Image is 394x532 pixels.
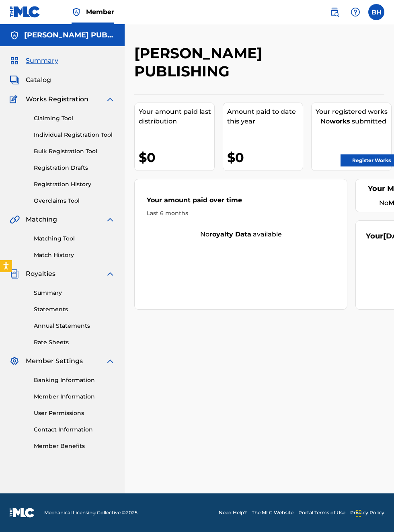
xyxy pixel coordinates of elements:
[105,215,115,224] img: expand
[26,75,51,85] span: Catalog
[10,31,19,40] img: Accounts
[72,7,81,17] img: Top Rightsholder
[326,4,343,20] a: Public Search
[44,509,137,516] span: Mechanical Licensing Collective © 2025
[34,234,115,243] a: Matching Tool
[86,7,114,16] span: Member
[135,230,347,239] div: No available
[147,195,335,209] div: Your amount paid over time
[330,117,350,125] strong: works
[105,94,115,104] img: expand
[354,493,394,532] iframe: Chat Widget
[34,164,115,172] a: Registration Drafts
[10,269,19,279] img: Royalties
[10,75,19,85] img: Catalog
[147,209,335,218] div: Last 6 months
[347,4,363,20] div: Help
[26,215,57,224] span: Matching
[252,509,293,516] a: The MLC Website
[34,114,115,123] a: Claiming Tool
[34,131,115,139] a: Individual Registration Tool
[227,107,303,126] div: Amount paid to date this year
[26,56,58,66] span: Summary
[139,107,214,126] div: Your amount paid last distribution
[10,56,19,66] img: Summary
[34,409,115,417] a: User Permissions
[26,269,55,279] span: Royalties
[105,356,115,366] img: expand
[34,376,115,384] a: Banking Information
[10,56,58,66] a: SummarySummary
[26,356,83,366] span: Member Settings
[368,4,384,20] div: User Menu
[10,508,35,518] img: logo
[350,509,384,516] a: Privacy Policy
[34,305,115,314] a: Statements
[298,509,345,516] a: Portal Terms of Use
[227,148,303,166] div: $0
[10,356,19,366] img: Member Settings
[351,7,360,17] img: help
[105,269,115,279] img: expand
[34,180,115,189] a: Registration History
[316,107,391,117] div: Your registered works
[34,147,115,156] a: Bulk Registration Tool
[219,509,247,516] a: Need Help?
[134,44,327,80] h2: [PERSON_NAME] PUBLISHING
[139,148,214,166] div: $0
[34,197,115,205] a: Overclaims Tool
[34,338,115,347] a: Rate Sheets
[34,289,115,297] a: Summary
[330,7,339,17] img: search
[26,94,88,104] span: Works Registration
[316,117,391,126] div: No submitted
[34,322,115,330] a: Annual Statements
[209,230,251,238] strong: royalty data
[10,94,20,104] img: Works Registration
[34,425,115,434] a: Contact Information
[34,392,115,401] a: Member Information
[10,75,51,85] a: CatalogCatalog
[356,501,361,526] div: Drag
[24,31,115,40] h5: BOBBY HAMILTON PUBLISHING
[10,215,20,224] img: Matching
[10,6,41,18] img: MLC Logo
[34,251,115,259] a: Match History
[34,442,115,450] a: Member Benefits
